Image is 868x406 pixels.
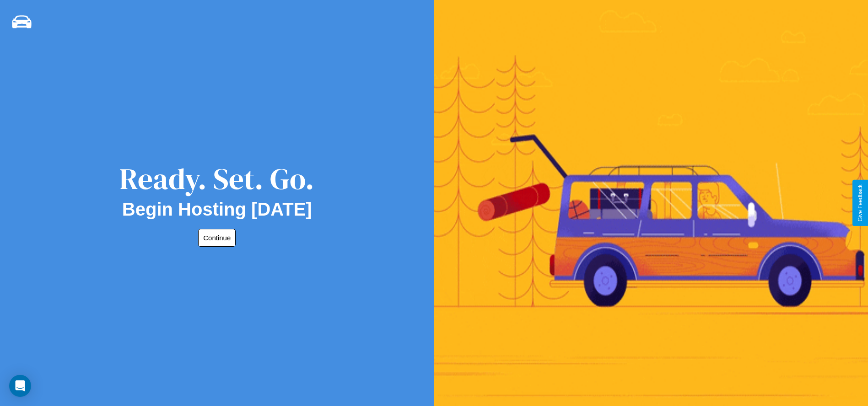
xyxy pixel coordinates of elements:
div: Open Intercom Messenger [9,375,31,397]
div: Ready. Set. Go. [119,158,314,199]
div: Give Feedback [857,184,863,222]
h2: Begin Hosting [DATE] [122,199,312,220]
button: Continue [198,229,236,247]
